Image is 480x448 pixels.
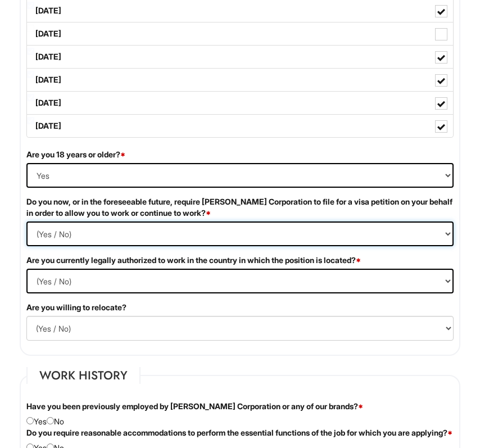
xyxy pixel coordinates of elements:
[26,367,141,384] legend: Work History
[26,316,454,341] select: (Yes / No)
[26,302,126,313] label: Are you willing to relocate?
[26,401,363,412] label: Have you been previously employed by [PERSON_NAME] Corporation or any of our brands?
[27,69,453,91] label: [DATE]
[26,255,361,266] label: Are you currently legally authorized to work in the country in which the position is located?
[27,46,453,68] label: [DATE]
[26,269,454,293] select: (Yes / No)
[27,92,453,114] label: [DATE]
[27,115,453,137] label: [DATE]
[26,163,454,188] select: (Yes / No)
[26,196,454,219] label: Do you now, or in the foreseeable future, require [PERSON_NAME] Corporation to file for a visa pe...
[27,22,453,45] label: [DATE]
[26,149,125,160] label: Are you 18 years or older?
[26,427,452,438] label: Do you require reasonable accommodations to perform the essential functions of the job for which ...
[18,401,462,427] div: Yes No
[26,221,454,246] select: (Yes / No)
